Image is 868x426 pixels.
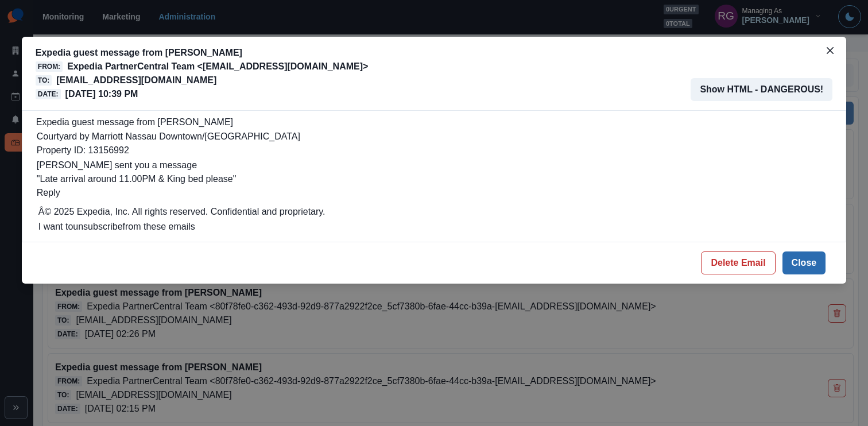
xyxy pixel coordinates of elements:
[36,75,52,86] span: To:
[37,144,332,157] div: Property ID: 13156992
[73,222,122,231] a: unsubscribe
[65,87,138,101] p: [DATE] 10:39 PM
[38,219,326,234] td: I want to from these emails
[691,78,832,101] button: Show HTML - DANGEROUS!
[56,73,216,87] p: [EMAIL_ADDRESS][DOMAIN_NAME]
[38,207,325,216] span: Â© 2025 Expedia, Inc. All rights reserved. Confidential and proprietary.
[37,158,332,172] p: [PERSON_NAME] sent you a message
[37,172,332,186] p: "Late arrival around 11.00PM & King bed please"
[701,251,775,274] button: Delete Email
[37,130,332,144] div: Courtyard by Marriott Nassau Downtown/[GEOGRAPHIC_DATA]
[37,188,60,197] a: Reply
[36,115,832,237] div: Expedia guest message from [PERSON_NAME]
[36,46,369,60] p: Expedia guest message from [PERSON_NAME]
[36,61,63,72] span: From:
[782,251,826,274] button: Close
[36,89,61,99] span: Date:
[821,41,839,60] button: Close
[67,60,368,73] p: Expedia PartnerCentral Team <[EMAIL_ADDRESS][DOMAIN_NAME]>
